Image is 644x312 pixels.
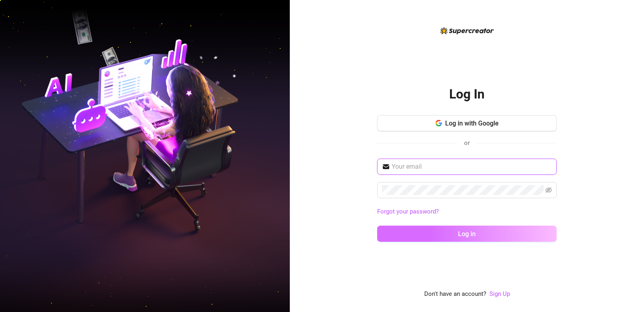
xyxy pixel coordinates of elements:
span: Log in [458,230,476,238]
button: Log in [377,226,557,242]
span: or [464,139,470,147]
a: Forgot your password? [377,208,439,215]
a: Sign Up [489,290,510,297]
span: Don't have an account? [424,289,486,299]
a: Sign Up [489,289,510,299]
span: Log in with Google [445,119,499,127]
a: Forgot your password? [377,207,557,217]
h2: Log In [449,86,485,103]
span: eye-invisible [545,187,552,193]
button: Log in with Google [377,115,557,131]
img: logo-BBDzfeDw.svg [440,27,494,34]
input: Your email [392,162,552,172]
